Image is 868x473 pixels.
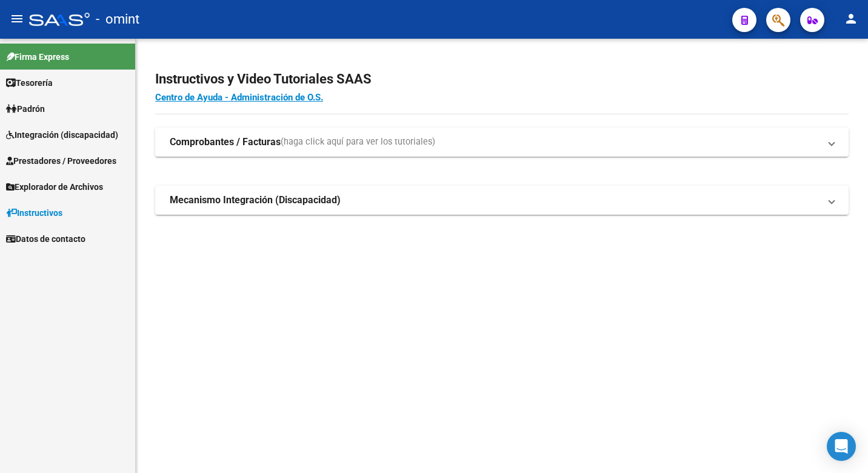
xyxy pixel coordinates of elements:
span: Datos de contacto [6,232,85,246]
span: Padrón [6,102,45,116]
mat-icon: menu [10,11,24,26]
span: Firma Express [6,50,69,64]
mat-expansion-panel-header: Mecanismo Integración (Discapacidad) [155,186,849,215]
span: (haga click aquí para ver los tutoriales) [281,135,435,149]
div: Open Intercom Messenger [827,432,856,461]
strong: Comprobantes / Facturas [170,135,281,149]
span: Explorador de Archivos [6,180,103,194]
span: - omint [96,6,139,33]
strong: Mecanismo Integración (Discapacidad) [170,194,341,207]
mat-icon: person [844,11,858,26]
span: Prestadores / Proveedores [6,154,116,168]
h2: Instructivos y Video Tutoriales SAAS [155,68,849,91]
a: Centro de Ayuda - Administración de O.S. [155,92,323,103]
span: Integración (discapacidad) [6,128,118,142]
span: Instructivos [6,206,62,220]
span: Tesorería [6,76,53,90]
mat-expansion-panel-header: Comprobantes / Facturas(haga click aquí para ver los tutoriales) [155,128,849,157]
